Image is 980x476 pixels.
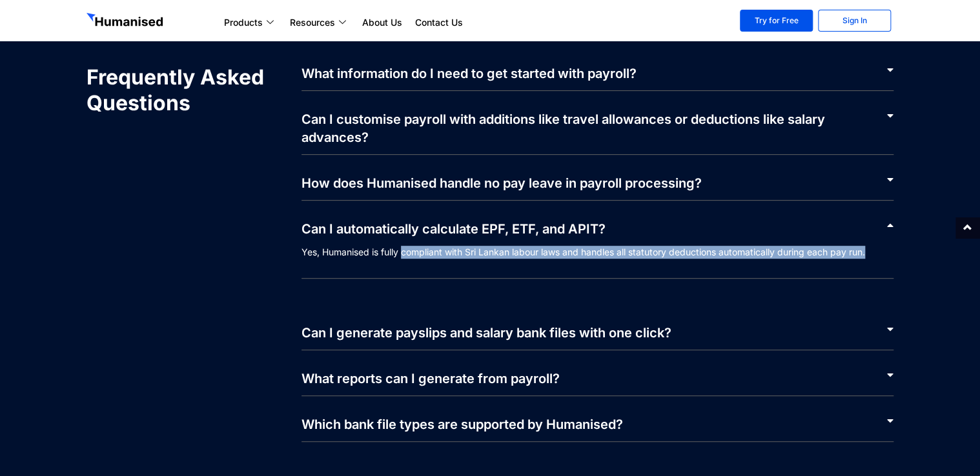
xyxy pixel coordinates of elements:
[740,10,813,32] a: Try for Free
[301,175,702,191] a: How does Humanised handle no pay leave in payroll processing?
[409,15,469,30] a: Contact Us
[301,246,894,279] p: Yes, Humanised is fully compliant with Sri Lankan labour laws and handles all statutory deduction...
[283,15,356,30] a: Resources
[301,221,606,237] a: Can I automatically calculate EPF, ETF, and APIT?
[301,417,623,432] a: Which bank file types are supported by Humanised?
[301,325,671,341] a: Can I generate payslips and salary bank files with one click?
[301,112,825,145] a: Can I customise payroll with additions like travel allowances or deductions like salary advances?
[218,15,283,30] a: Products
[87,64,289,116] h2: Frequently Asked Questions
[356,15,409,30] a: About Us
[87,13,165,30] img: GetHumanised Logo
[301,66,637,81] a: What information do I need to get started with payroll?
[818,10,891,32] a: Sign In
[301,371,560,386] a: What reports can I generate from payroll?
